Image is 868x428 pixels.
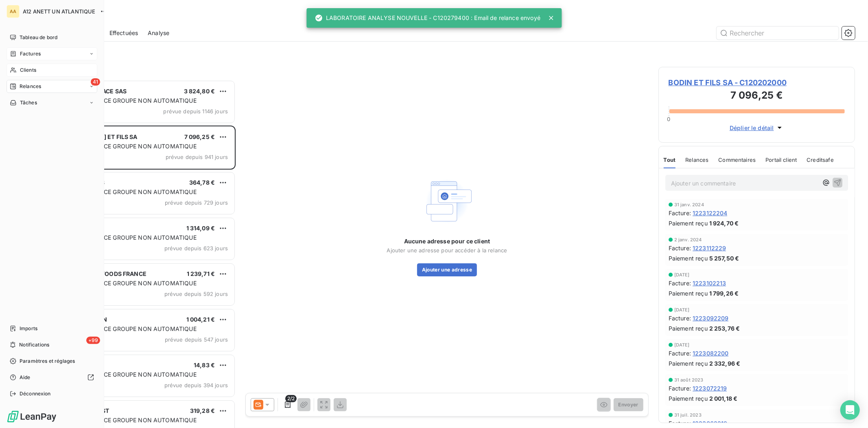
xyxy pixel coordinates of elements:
[164,382,228,388] span: prévue depuis 394 jours
[717,26,839,40] input: Rechercher
[58,371,197,378] span: PLAN DE RELANCE GROUPE NON AUTOMATIQUE
[669,219,708,227] span: Paiement reçu
[674,413,702,417] span: 31 juil. 2023
[109,29,138,37] span: Effectuées
[693,419,728,428] span: 1223062219
[184,133,215,140] span: 7 096,25 €
[807,157,834,163] span: Creditsafe
[669,394,708,403] span: Paiement reçu
[186,225,215,232] span: 1 314,09 €
[20,34,57,41] span: Tableau de bord
[709,394,738,403] span: 2 001,18 €
[614,398,643,411] button: Envoyer
[693,244,726,252] span: 1223112229
[189,179,215,186] span: 364,78 €
[165,199,228,206] span: prévue depuis 729 jours
[709,289,739,298] span: 1 799,26 €
[20,50,41,57] span: Factures
[58,234,197,241] span: PLAN DE RELANCE GROUPE NON AUTOMATIQUE
[674,307,690,312] span: [DATE]
[719,157,756,163] span: Commentaires
[20,66,36,74] span: Clients
[86,337,100,344] span: +99
[20,374,31,381] span: Aide
[164,245,228,252] span: prévue depuis 623 jours
[190,407,215,414] span: 319,28 €
[669,359,708,368] span: Paiement reçu
[315,11,540,25] div: LABORATOIRE ANALYSE NOUVELLE - C120279400 : Email de relance envoyé
[7,371,97,384] a: Aide
[166,154,228,160] span: prévue depuis 941 jours
[421,175,473,227] img: Empty state
[674,377,704,382] span: 31 août 2023
[669,88,845,104] h3: 7 096,25 €
[23,8,95,15] span: A12 ANETT UN ATLANTIQUE
[91,78,100,86] span: 41
[19,341,49,349] span: Notifications
[163,108,228,115] span: prévue depuis 1146 jours
[58,325,197,332] span: PLAN DE RELANCE GROUPE NON AUTOMATIQUE
[20,357,75,365] span: Paramètres et réglages
[709,254,739,263] span: 5 257,50 €
[669,244,691,252] span: Facture :
[186,316,215,323] span: 1 004,21 €
[664,157,676,163] span: Tout
[164,291,228,297] span: prévue depuis 592 jours
[285,395,297,402] span: 2/2
[693,314,729,322] span: 1223092209
[58,143,197,150] span: PLAN DE RELANCE GROUPE NON AUTOMATIQUE
[765,157,797,163] span: Portail client
[840,400,860,420] div: Open Intercom Messenger
[669,77,845,88] span: BODIN ET FILS SA - C120202000
[7,410,57,423] img: Logo LeanPay
[693,279,726,287] span: 1223102213
[417,263,477,276] button: Ajouter une adresse
[669,289,708,298] span: Paiement reçu
[685,157,708,163] span: Relances
[667,116,671,122] span: 0
[730,124,774,132] span: Déplier le détail
[693,349,729,357] span: 1223082200
[20,325,37,332] span: Imports
[674,272,690,277] span: [DATE]
[20,99,37,106] span: Tâches
[58,97,197,104] span: PLAN DE RELANCE GROUPE NON AUTOMATIQUE
[674,237,702,242] span: 2 janv. 2024
[674,342,690,347] span: [DATE]
[709,324,740,333] span: 2 253,76 €
[58,188,197,195] span: PLAN DE RELANCE GROUPE NON AUTOMATIQUE
[58,417,197,424] span: PLAN DE RELANCE GROUPE NON AUTOMATIQUE
[674,202,704,207] span: 31 janv. 2024
[20,83,41,90] span: Relances
[669,349,691,357] span: Facture :
[669,419,691,428] span: Facture :
[58,280,197,287] span: PLAN DE RELANCE GROUPE NON AUTOMATIQUE
[669,384,691,393] span: Facture :
[693,384,727,393] span: 1223072219
[7,5,20,18] div: AA
[709,219,739,227] span: 1 924,70 €
[727,123,786,132] button: Déplier le détail
[669,324,708,333] span: Paiement reçu
[669,254,708,263] span: Paiement reçu
[20,390,51,397] span: Déconnexion
[165,336,228,343] span: prévue depuis 547 jours
[669,314,691,322] span: Facture :
[184,88,215,95] span: 3 824,80 €
[39,80,236,428] div: grid
[669,209,691,217] span: Facture :
[187,270,215,277] span: 1 239,71 €
[148,29,169,37] span: Analyse
[693,209,728,217] span: 1223122204
[669,279,691,287] span: Facture :
[387,247,507,254] span: Ajouter une adresse pour accéder à la relance
[404,237,490,245] span: Aucune adresse pour ce client
[709,359,741,368] span: 2 332,96 €
[194,362,215,368] span: 14,83 €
